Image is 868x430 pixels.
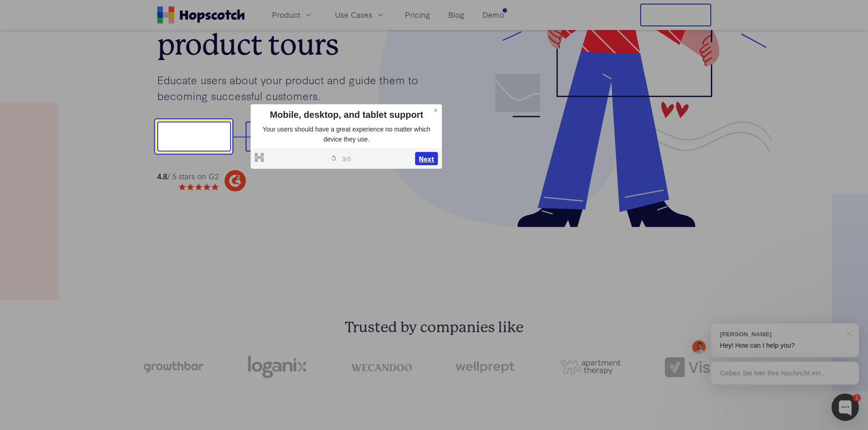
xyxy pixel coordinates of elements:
p: Educate users about your product and guide them to becoming successful customers. [157,72,434,103]
img: png-apartment-therapy-house-studio-apartment-home [560,359,621,375]
img: vism logo [665,357,725,377]
button: Book a demo [246,121,334,152]
button: Show me! [157,121,231,152]
div: [PERSON_NAME] [720,330,841,339]
button: Free Trial [640,4,711,26]
img: loganix-logo [247,351,308,383]
img: growthbar-logo [143,361,203,373]
p: Hey! How can I help you? [720,341,850,350]
h2: Trusted by companies like [99,319,770,337]
button: Product [267,7,318,22]
button: Use Cases [329,7,390,22]
img: Mark Spera [692,340,706,354]
button: Next [415,152,438,166]
p: Your users should have a great experience no matter which device they use. [255,125,438,144]
a: Pricing [401,7,434,22]
a: Blog [445,7,468,22]
strong: 4.8 [157,171,167,181]
a: Home [157,6,245,24]
div: / 5 stars on G2 [157,171,219,182]
span: 3 / 5 [342,154,351,162]
a: Demo [479,7,508,22]
div: 1 [853,394,861,402]
span: Use Cases [335,9,372,20]
div: Geben Sie hier Ihre Nachricht ein... [711,362,859,384]
img: wellprept logo [456,359,516,375]
img: wecandoo-logo [351,363,412,371]
span: Product [272,9,300,20]
div: Mobile, desktop, and tablet support [255,108,438,121]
